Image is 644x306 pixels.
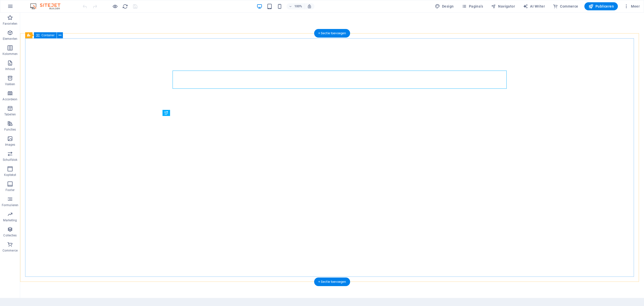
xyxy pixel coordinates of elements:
i: Stel bij het wijzigen van de grootte van de weergegeven website automatisch het juist zoomniveau ... [307,4,312,9]
p: Elementen [3,37,17,41]
p: Footer [6,188,15,192]
button: Commerce [551,2,580,10]
p: Accordeon [3,97,17,101]
p: Collecties [3,233,17,237]
p: Inhoud [5,67,15,71]
div: + Sectie toevoegen [314,278,350,286]
div: + Sectie toevoegen [314,29,350,38]
span: Navigator [491,4,515,9]
p: Tabellen [4,112,16,116]
span: Meer [624,4,640,9]
p: Schuifblok [3,158,17,162]
i: Pagina opnieuw laden [122,4,128,9]
span: Commerce [553,4,578,9]
p: Functies [4,128,16,132]
p: Kolommen [3,52,18,56]
p: Formulieren [2,203,18,207]
p: Commerce [3,249,18,253]
button: reload [122,3,128,9]
span: Pagina's [462,4,483,9]
span: Publiceren [588,4,614,9]
p: Favorieten [3,22,17,26]
button: Navigator [489,2,517,10]
button: Klik hier om de voorbeeldmodus te verlaten en verder te gaan met bewerken [112,3,118,9]
img: Editor Logo [29,3,67,9]
button: AI Writer [521,2,547,10]
p: Images [5,143,15,147]
p: Koptekst [4,173,16,177]
p: Vakken [5,82,15,86]
div: Design (Ctrl+Alt+Y) [433,2,456,10]
button: Meer [622,2,642,10]
button: Pagina's [460,2,485,10]
button: Publiceren [584,2,618,10]
button: 100% [287,3,304,9]
span: Design [435,4,454,9]
h6: 100% [294,3,302,9]
p: Marketing [3,218,17,222]
span: Container [42,34,55,37]
button: Design [433,2,456,10]
span: AI Writer [523,4,545,9]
